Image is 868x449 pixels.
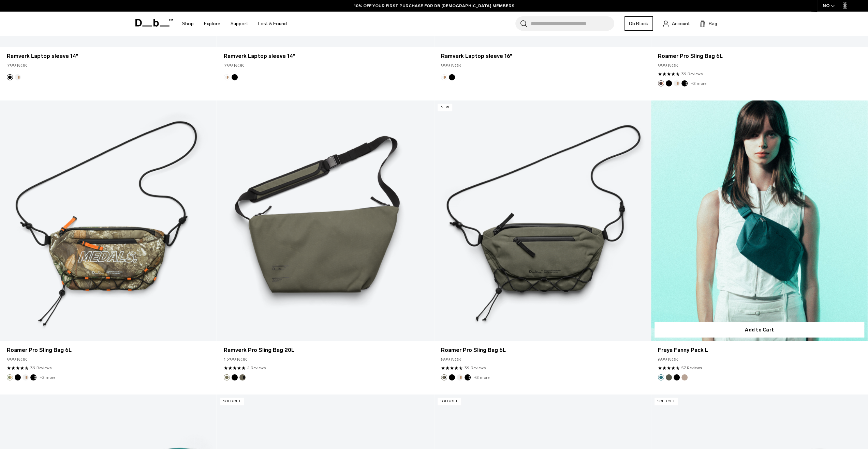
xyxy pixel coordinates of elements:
a: Ramverk Laptop sleeve 14" [224,52,427,60]
a: Roamer Pro Sling Bag 6L [434,100,651,341]
button: Forest Green [441,374,447,381]
a: Ramverk Pro Sling Bag 20L [217,100,433,341]
a: 39 reviews [30,365,52,371]
button: Black Out [674,374,680,381]
button: Bag [700,19,717,28]
span: 799 NOK [224,62,244,69]
button: Mash Green [224,374,230,381]
button: Add to Cart [654,322,864,338]
button: Oatmilk [441,74,447,80]
a: Roamer Pro Sling Bag 6L [658,52,861,60]
a: 39 reviews [681,71,703,77]
button: Black Out [449,374,455,381]
button: Charcoal Grey [681,80,688,87]
a: 57 reviews [681,365,702,371]
a: Support [231,12,248,36]
a: Ramverk Laptop sleeve 16" [441,52,644,60]
button: Black Out [7,74,13,80]
button: Oatmilk [224,74,230,80]
a: Freya Fanny Pack L [658,346,861,354]
button: Charcoal Grey [465,374,471,381]
a: Db Black [624,16,653,31]
a: 39 reviews [465,365,486,371]
a: Account [663,19,690,28]
button: Black Out [232,74,238,80]
a: +2 more [474,375,489,380]
button: Forest Green [239,374,246,381]
a: Ramverk Laptop sleeve 14" [7,52,210,60]
a: 10% OFF YOUR FIRST PURCHASE FOR DB [DEMOGRAPHIC_DATA] MEMBERS [354,3,514,9]
button: Oatmilk [15,74,21,80]
button: Black Out [232,374,238,381]
button: Black Out [666,80,672,87]
button: Oatmilk [23,374,29,381]
a: Explore [204,12,220,36]
span: 699 NOK [658,356,678,363]
button: Moss Green [666,374,672,381]
p: Sold Out [654,398,678,405]
span: 899 NOK [441,356,461,363]
nav: Main Navigation [177,12,292,36]
span: 999 NOK [441,62,461,69]
span: 999 NOK [7,356,27,363]
a: Freya Fanny Pack L [651,100,868,341]
button: Charcoal Grey [30,374,36,381]
button: Oatmilk [674,80,680,87]
a: 2 reviews [247,365,266,371]
a: Lost & Found [258,12,287,36]
button: Midnight Teal [658,374,664,381]
span: Account [672,20,690,27]
button: Fogbow Beige [681,374,688,381]
span: Bag [709,20,717,27]
span: 999 NOK [658,62,678,69]
a: +2 more [40,375,55,380]
span: 799 NOK [7,62,27,69]
a: Ramverk Pro Sling Bag 20L [224,346,427,354]
button: Db x Beyond Medals [7,374,13,381]
span: 1.299 NOK [224,356,247,363]
a: +2 more [691,81,706,86]
a: Shop [182,12,194,36]
p: New [438,104,452,111]
button: Oatmilk [457,374,463,381]
button: Black Out [15,374,21,381]
button: Black Out [449,74,455,80]
p: Sold Out [220,398,244,405]
a: Roamer Pro Sling Bag 6L [441,346,644,354]
button: Homegrown with Lu [658,80,664,87]
a: Roamer Pro Sling Bag 6L [7,346,210,354]
p: Sold Out [438,398,461,405]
